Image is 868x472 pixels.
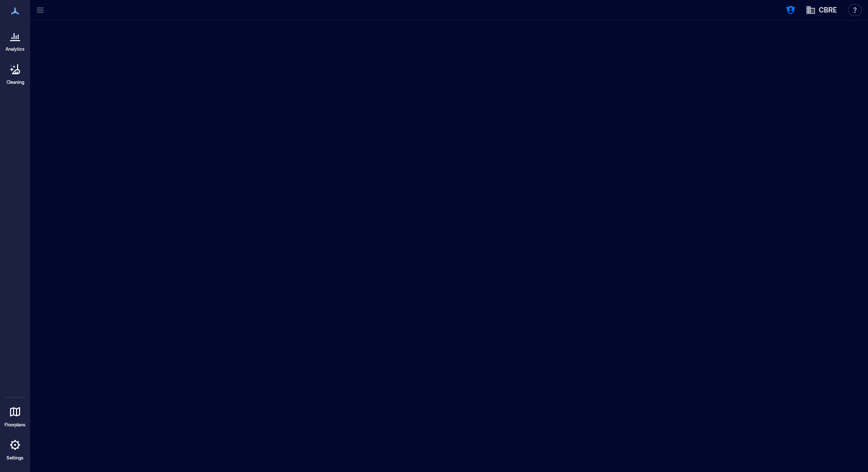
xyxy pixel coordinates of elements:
[6,46,25,52] p: Analytics
[803,2,840,18] button: CBRE
[3,57,28,88] a: Cleaning
[5,422,26,428] p: Floorplans
[3,433,27,464] a: Settings
[819,5,837,15] span: CBRE
[7,455,24,461] p: Settings
[3,24,28,55] a: Analytics
[7,79,24,85] p: Cleaning
[2,400,29,431] a: Floorplans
